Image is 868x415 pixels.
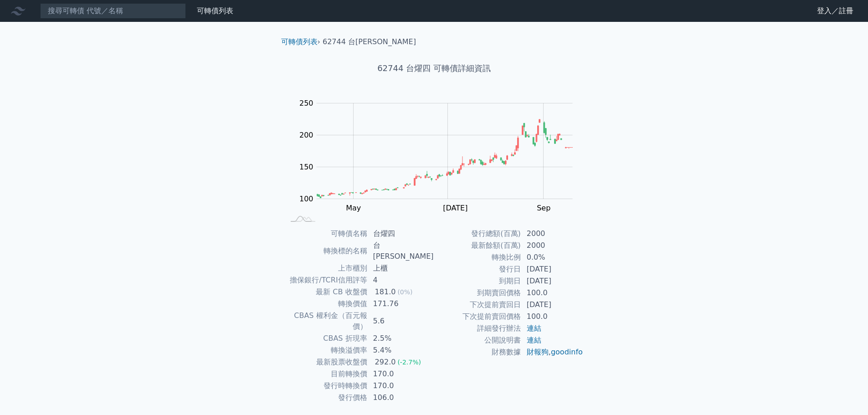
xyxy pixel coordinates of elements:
td: 發行時轉換價 [285,380,368,392]
a: 財報狗 [527,348,549,356]
td: CBAS 折現率 [285,333,368,344]
td: 170.0 [368,368,434,380]
a: 連結 [527,324,541,333]
td: 轉換標的名稱 [285,240,368,262]
td: [DATE] [521,263,584,275]
tspan: 100 [299,195,313,203]
td: 上櫃 [368,262,434,274]
td: 最新股票收盤價 [285,356,368,368]
tspan: May [346,204,361,212]
tspan: 250 [299,99,313,108]
td: , [521,346,584,358]
td: 下次提前賣回價格 [434,311,521,323]
a: 連結 [527,336,541,344]
td: 轉換溢價率 [285,344,368,356]
tspan: 200 [299,131,313,139]
td: 目前轉換價 [285,368,368,380]
a: 登入／註冊 [810,4,861,18]
td: 發行日 [434,263,521,275]
a: goodinfo [551,348,583,356]
li: › [281,36,320,47]
input: 搜尋可轉債 代號／名稱 [40,3,186,19]
td: 上市櫃別 [285,262,368,274]
td: 詳細發行辦法 [434,323,521,334]
td: 到期日 [434,275,521,287]
td: 最新餘額(百萬) [434,240,521,251]
td: 台[PERSON_NAME] [368,240,434,262]
td: 轉換比例 [434,251,521,263]
td: 170.0 [368,380,434,392]
td: 100.0 [521,287,584,299]
td: 0.0% [521,251,584,263]
td: 最新 CB 收盤價 [285,286,368,298]
td: CBAS 權利金（百元報價） [285,310,368,333]
td: 100.0 [521,311,584,323]
td: 5.4% [368,344,434,356]
tspan: 150 [299,163,313,171]
td: 2.5% [368,333,434,344]
td: 下次提前賣回日 [434,299,521,311]
a: 可轉債列表 [197,6,233,15]
td: 2000 [521,240,584,251]
li: 62744 台[PERSON_NAME] [323,36,416,47]
td: 171.76 [368,298,434,310]
td: 到期賣回價格 [434,287,521,299]
td: 2000 [521,228,584,240]
td: 106.0 [368,392,434,404]
td: 可轉債名稱 [285,228,368,240]
h1: 62744 台燿四 可轉債詳細資訊 [274,62,595,75]
tspan: Sep [537,204,550,212]
td: 4 [368,274,434,286]
g: Chart [295,99,586,231]
a: 可轉債列表 [281,37,318,46]
td: 轉換價值 [285,298,368,310]
div: 292.0 [373,357,398,368]
td: 發行價格 [285,392,368,404]
td: 5.6 [368,310,434,333]
td: [DATE] [521,299,584,311]
td: 公開說明書 [434,334,521,346]
tspan: [DATE] [443,204,467,212]
td: 財務數據 [434,346,521,358]
td: 擔保銀行/TCRI信用評等 [285,274,368,286]
span: (0%) [397,288,412,296]
td: 台燿四 [368,228,434,240]
span: (-2.7%) [397,359,421,366]
td: 發行總額(百萬) [434,228,521,240]
td: [DATE] [521,275,584,287]
div: 181.0 [373,287,398,297]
